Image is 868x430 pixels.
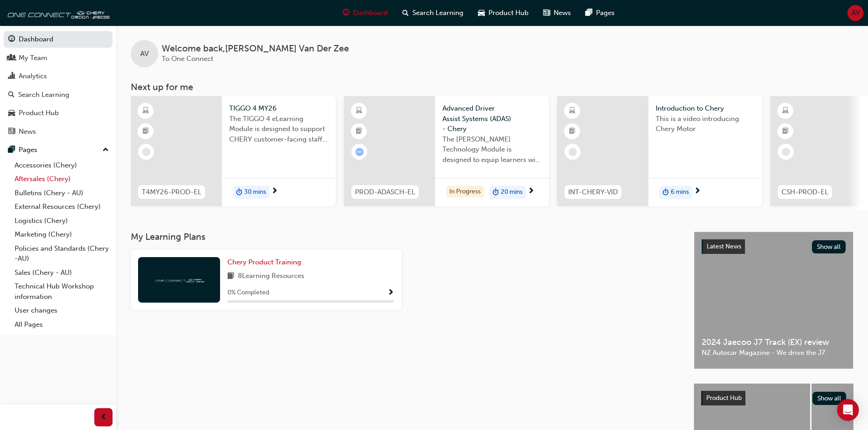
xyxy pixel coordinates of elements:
a: Chery Product Training [227,257,305,268]
a: search-iconSearch Learning [395,4,471,22]
a: Marketing (Chery) [11,228,113,242]
a: External Resources (Chery) [11,200,113,214]
div: Analytics [19,71,47,81]
a: Sales (Chery - AU) [11,266,113,280]
span: booktick-icon [782,126,789,137]
button: Pages [4,142,113,158]
span: The TIGGO 4 eLearning Module is designed to support CHERY customer-facing staff with the product ... [229,114,329,145]
span: News [554,8,571,18]
span: pages-icon [8,146,15,154]
span: learningRecordVerb_NONE-icon [782,148,790,156]
span: Chery Product Training [227,258,301,266]
button: Show all [812,240,846,253]
span: duration-icon [236,187,242,198]
div: My Team [19,53,47,63]
span: Advanced Driver Assist Systems (ADAS) - Chery [442,103,542,134]
a: Search Learning [4,86,113,103]
span: learningResourceType_ELEARNING-icon [356,105,362,117]
span: duration-icon [663,187,669,198]
a: Latest NewsShow all2024 Jaecoo J7 Track (EX) reviewNZ Autocar Magazine - We drive the J7. [694,232,853,369]
span: next-icon [528,187,534,196]
span: 2024 Jaecoo J7 Track (EX) review [702,337,846,348]
h3: Next up for me [116,82,868,92]
div: Product Hub [19,108,59,118]
div: Search Learning [18,90,69,100]
span: booktick-icon [356,126,362,137]
div: In Progress [446,186,484,198]
span: book-icon [227,271,234,282]
span: learningResourceType_ELEARNING-icon [569,105,575,117]
span: AV [852,8,860,18]
span: T4MY26-PROD-EL [142,187,201,197]
span: search-icon [8,91,15,99]
span: car-icon [478,7,485,19]
a: T4MY26-PROD-ELTIGGO 4 MY26The TIGGO 4 eLearning Module is designed to support CHERY customer-faci... [131,96,336,206]
button: AV [847,5,863,21]
a: News [4,123,113,140]
span: INT-CHERY-VID [568,187,618,197]
span: guage-icon [343,7,349,19]
span: Welcome back , [PERSON_NAME] Van Der Zee [162,44,349,54]
a: Logistics (Chery) [11,214,113,228]
a: news-iconNews [536,4,578,22]
span: duration-icon [493,187,499,198]
span: NZ Autocar Magazine - We drive the J7. [702,348,846,358]
div: Open Intercom Messenger [837,399,859,421]
span: 20 mins [501,187,523,197]
span: PROD-ADASCH-EL [355,187,415,197]
a: Product HubShow all [701,391,846,405]
button: DashboardMy TeamAnalyticsSearch LearningProduct HubNews [4,29,113,142]
div: Pages [19,145,37,155]
span: learningRecordVerb_NONE-icon [569,148,577,156]
a: PROD-ADASCH-ELAdvanced Driver Assist Systems (ADAS) - CheryThe [PERSON_NAME] Technology Module is... [344,96,549,206]
a: User changes [11,304,113,318]
a: Product Hub [4,105,113,121]
span: car-icon [8,109,15,117]
span: Product Hub [706,394,742,402]
span: news-icon [543,7,550,19]
a: My Team [4,50,113,66]
span: search-icon [402,7,409,19]
span: learningResourceType_ELEARNING-icon [143,105,149,117]
span: To One Connect [162,55,213,63]
span: Latest News [707,243,741,250]
span: Pages [596,8,615,18]
span: guage-icon [8,35,15,44]
img: oneconnect [154,275,204,284]
span: The [PERSON_NAME] Technology Module is designed to equip learners with essential knowledge about ... [442,134,542,165]
a: INT-CHERY-VIDIntroduction to CheryThis is a video introducing Chery Motorduration-icon6 mins [557,96,762,206]
span: booktick-icon [143,126,149,137]
span: learningRecordVerb_NONE-icon [142,148,150,156]
div: News [19,126,36,137]
span: Search Learning [412,8,463,18]
span: 30 mins [244,187,266,197]
img: oneconnect [5,4,109,22]
a: Accessories (Chery) [11,158,113,172]
span: next-icon [271,187,278,196]
a: Dashboard [4,31,113,48]
span: This is a video introducing Chery Motor [656,114,755,134]
span: pages-icon [586,7,592,19]
span: Show Progress [387,289,394,297]
span: 8 Learning Resources [238,271,304,282]
span: prev-icon [100,412,107,423]
span: TIGGO 4 MY26 [229,103,329,114]
button: Show all [812,392,847,405]
a: Analytics [4,68,113,85]
a: Technical Hub Workshop information [11,279,113,304]
span: Product Hub [488,8,529,18]
a: guage-iconDashboard [335,4,395,22]
span: chart-icon [8,72,15,81]
button: Show Progress [387,287,394,298]
span: Dashboard [353,8,388,18]
a: Policies and Standards (Chery -AU) [11,242,113,266]
a: Latest NewsShow all [702,239,846,254]
span: next-icon [694,187,701,196]
span: learningRecordVerb_ATTEMPT-icon [355,148,364,156]
span: booktick-icon [569,126,575,137]
span: people-icon [8,54,15,62]
span: 0 % Completed [227,288,269,298]
span: 6 mins [671,187,689,197]
span: CSH-PROD-EL [781,187,828,197]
